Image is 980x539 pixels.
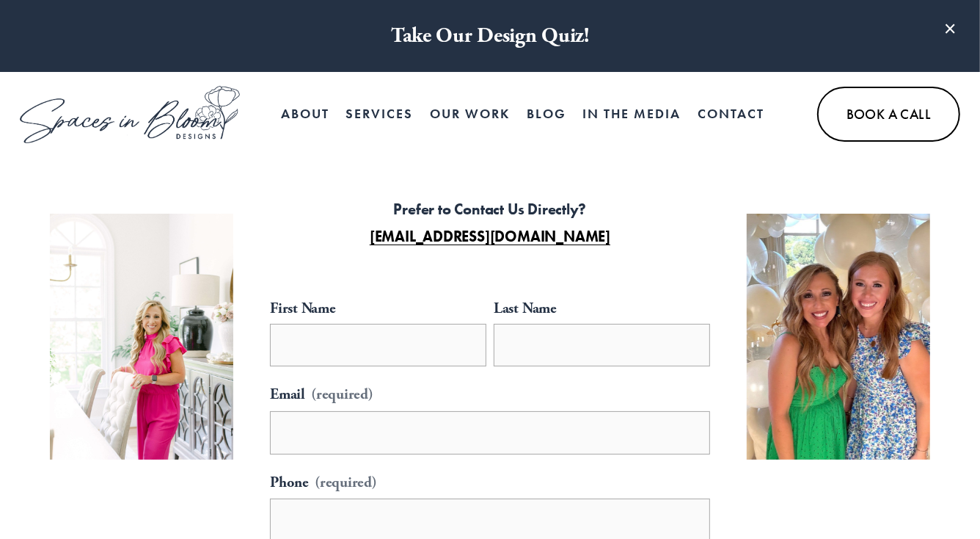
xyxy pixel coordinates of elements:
div: First Name [270,295,486,324]
strong: Prefer to Contact Us Directly? [394,200,587,218]
a: [EMAIL_ADDRESS][DOMAIN_NAME] [370,227,610,246]
span: Services [346,101,414,128]
span: Email [270,381,305,408]
span: (required) [311,381,373,408]
a: About [281,100,329,129]
strong: [EMAIL_ADDRESS][DOMAIN_NAME] [370,227,610,245]
a: In the Media [583,100,681,129]
div: Last Name [494,295,710,324]
span: Phone [270,469,309,496]
span: (required) [315,475,377,490]
a: Our Work [430,100,510,129]
a: Contact [698,100,764,129]
a: Book A Call [817,87,960,142]
a: folder dropdown [346,100,414,129]
a: Blog [527,100,566,129]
